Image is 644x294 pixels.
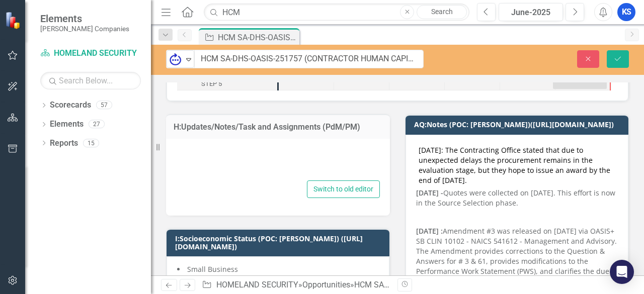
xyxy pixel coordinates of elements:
[5,11,24,30] img: ClearPoint Strategy
[204,4,469,21] input: Search ClearPoint...
[414,121,623,128] h3: AQ:Notes (POC: [PERSON_NAME])([URL][DOMAIN_NAME])
[89,120,105,129] div: 27
[218,31,297,44] div: HCM SA-DHS-OASIS-251757 (CONTRACTOR HUMAN CAPITAL MANAGEMENT SEGMENT ARCHITECTURE SUPPORT SERVICE...
[419,145,615,185] div: [DATE]: The Contracting Office stated that due to unexpected delays the procurement remains in th...
[416,188,618,210] p: Quotes were collected on [DATE]. This effort is now in the Source Selection phase.
[553,78,607,89] div: Task: Start date: 2025-05-30 End date: 2025-06-28
[201,77,222,90] div: STEP 5
[187,264,238,274] span: Small Business
[177,77,277,90] div: Task: Start date: 2025-05-30 End date: 2025-06-28
[202,279,390,291] div: » »
[194,50,424,68] input: This field is required
[177,77,277,90] div: STEP 5
[40,48,141,59] a: HOMELAND SECURITY
[610,260,634,284] div: Open Intercom Messenger
[50,138,78,149] a: Reports
[416,188,443,198] strong: [DATE] -
[307,180,380,198] button: Switch to old editor
[96,101,112,110] div: 57
[175,235,384,250] h3: I:Socioeconomic Status (POC: [PERSON_NAME]) ([URL][DOMAIN_NAME])
[40,25,129,33] small: [PERSON_NAME] Companies
[416,226,443,236] strong: [DATE] :
[499,3,563,21] button: June-2025
[40,72,141,89] input: Search Below...
[216,280,298,289] a: HOMELAND SECURITY
[617,3,635,21] button: KS
[50,119,84,130] a: Elements
[302,280,350,289] a: Opportunities
[502,7,559,19] div: June-2025
[416,224,618,288] p: Amendment #3 was released on [DATE] via OASIS+ SB CLIN 10102 - NAICS 541612 - Management and Advi...
[170,53,182,65] img: Submitted
[417,5,467,19] a: Search
[83,139,99,147] div: 15
[40,13,129,25] span: Elements
[174,123,382,132] h3: H:Updates/Notes/Task and Assignments (PdM/PM)
[50,100,91,111] a: Scorecards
